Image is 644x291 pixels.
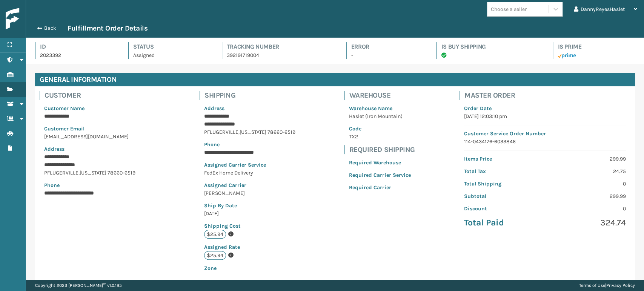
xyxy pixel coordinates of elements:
[464,217,541,228] p: Total Paid
[80,170,106,176] span: [US_STATE]
[204,264,295,272] p: Zone
[204,105,224,112] span: Address
[204,230,226,239] p: $25.94
[204,181,295,189] p: Assigned Carrier
[204,222,295,230] p: Shipping Cost
[44,133,151,141] p: [EMAIL_ADDRESS][DOMAIN_NAME]
[204,202,295,210] p: Ship By Date
[6,8,74,30] img: logo
[549,155,626,163] p: 299.99
[45,91,155,100] h4: Customer
[606,283,635,288] a: Privacy Policy
[579,280,635,291] div: |
[204,210,295,217] p: [DATE]
[464,205,541,213] p: Discount
[579,283,605,288] a: Terms of Use
[464,104,626,112] p: Order Date
[44,104,151,112] p: Customer Name
[204,189,295,197] p: [PERSON_NAME]
[238,129,240,135] span: ,
[68,24,148,33] h3: Fulfillment Order Details
[204,91,300,100] h4: Shipping
[549,167,626,175] p: 24.75
[78,170,80,176] span: ,
[133,42,208,51] h4: Status
[464,130,626,138] p: Customer Service Order Number
[549,205,626,213] p: 0
[108,170,135,176] span: 78660-6519
[227,51,333,59] p: 392191719004
[349,91,415,100] h4: Warehouse
[40,42,115,51] h4: Id
[464,155,541,163] p: Items Price
[549,180,626,188] p: 0
[204,141,295,149] p: Phone
[464,91,630,100] h4: Master Order
[349,112,411,120] p: Haslet (Iron Mountain)
[267,129,295,135] span: 78660-6519
[204,161,295,169] p: Assigned Carrier Service
[441,42,539,51] h4: Is Buy Shipping
[204,169,295,177] p: FedEx Home Delivery
[40,51,115,59] p: 2023392
[464,112,626,120] p: [DATE] 12:03:10 pm
[549,217,626,228] p: 324.74
[44,125,151,133] p: Customer Email
[464,138,626,145] p: 114-0434176-6033846
[240,129,266,135] span: [US_STATE]
[33,25,68,32] button: Back
[35,280,122,291] p: Copyright 2023 [PERSON_NAME]™ v 1.0.185
[133,51,208,59] p: Assigned
[349,104,411,112] p: Warehouse Name
[204,243,295,251] p: Assigned Rate
[349,133,411,141] p: TX2
[349,171,411,179] p: Required Carrier Service
[351,51,423,59] p: -
[558,42,635,51] h4: Is Prime
[349,184,411,191] p: Required Carrier
[44,181,151,189] p: Phone
[204,129,238,135] span: PFLUGERVILLE
[44,146,65,152] span: Address
[349,145,415,154] h4: Required Shipping
[549,192,626,200] p: 299.99
[464,192,541,200] p: Subtotal
[351,42,423,51] h4: Error
[349,125,411,133] p: Code
[204,251,226,260] p: $25.94
[491,5,527,13] div: Choose a seller
[464,167,541,175] p: Total Tax
[227,42,333,51] h4: Tracking Number
[35,73,635,86] h4: General Information
[349,159,411,167] p: Required Warehouse
[464,180,541,188] p: Total Shipping
[44,170,78,176] span: PFLUGERVILLE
